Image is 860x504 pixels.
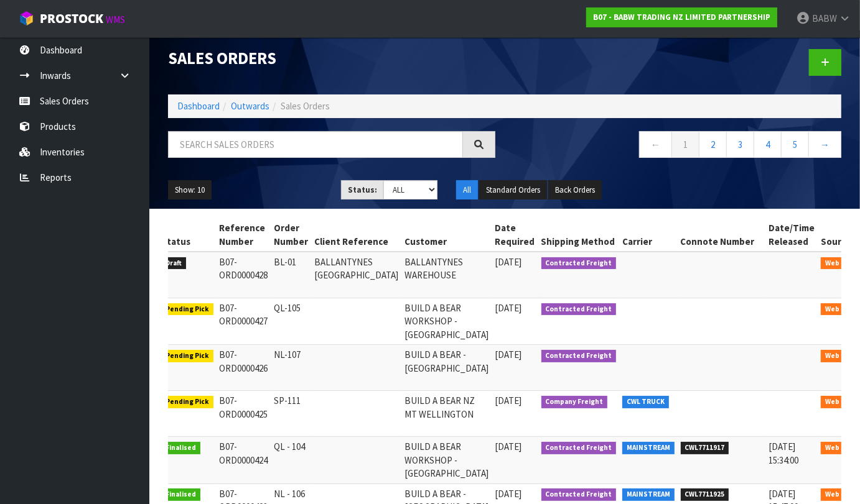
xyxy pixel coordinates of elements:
[271,252,312,298] td: BL-01
[541,488,617,501] span: Contracted Freight
[106,14,125,25] small: WMS
[40,11,103,27] span: ProStock
[726,131,754,158] a: 3
[678,218,766,252] th: Connote Number
[812,12,837,24] span: BABW
[168,49,495,67] h1: Sales Orders
[622,442,675,454] span: MAINSTREAM
[217,218,271,252] th: Reference Number
[177,100,220,112] a: Dashboard
[671,131,699,158] a: 1
[619,218,678,252] th: Carrier
[161,303,213,316] span: Pending Pick
[168,131,463,158] input: Search sales orders
[281,100,330,112] span: Sales Orders
[402,298,492,345] td: BUILD A BEAR WORKSHOP - [GEOGRAPHIC_DATA]
[271,391,312,437] td: SP-111
[271,298,312,345] td: QL-105
[541,396,608,408] span: Company Freight
[402,252,492,298] td: BALLANTYNES WAREHOUSE
[492,218,538,252] th: Date Required
[231,100,269,112] a: Outwards
[456,180,478,200] button: All
[699,131,727,158] a: 2
[161,442,200,454] span: Finalised
[271,437,312,483] td: QL - 104
[168,180,212,200] button: Show: 10
[271,345,312,391] td: NL-107
[19,11,34,26] img: cube-alt.png
[514,131,841,162] nav: Page navigation
[217,252,271,298] td: B07-ORD0000428
[479,180,547,200] button: Standard Orders
[781,131,809,158] a: 5
[495,441,522,452] span: [DATE]
[217,391,271,437] td: B07-ORD0000425
[495,349,522,360] span: [DATE]
[217,437,271,483] td: B07-ORD0000424
[348,185,377,195] strong: Status:
[312,252,402,298] td: BALLANTYNES [GEOGRAPHIC_DATA]
[769,441,798,465] span: [DATE] 15:34:00
[402,345,492,391] td: BUILD A BEAR - [GEOGRAPHIC_DATA]
[681,442,729,454] span: CWL7711917
[402,437,492,483] td: BUILD A BEAR WORKSHOP - [GEOGRAPHIC_DATA]
[495,256,522,268] span: [DATE]
[541,442,617,454] span: Contracted Freight
[161,396,213,408] span: Pending Pick
[402,391,492,437] td: BUILD A BEAR NZ MT WELLINGTON
[754,131,782,158] a: 4
[402,218,492,252] th: Customer
[217,298,271,345] td: B07-ORD0000427
[312,218,402,252] th: Client Reference
[541,257,617,270] span: Contracted Freight
[622,488,675,501] span: MAINSTREAM
[161,350,213,362] span: Pending Pick
[541,303,617,316] span: Contracted Freight
[271,218,312,252] th: Order Number
[765,218,818,252] th: Date/Time Released
[495,395,522,406] span: [DATE]
[217,345,271,391] td: B07-ORD0000426
[161,257,186,270] span: Draft
[593,12,770,22] strong: B07 - BABW TRADING NZ LIMITED PARTNERSHIP
[495,302,522,314] span: [DATE]
[639,131,672,158] a: ←
[495,488,522,500] span: [DATE]
[548,180,602,200] button: Back Orders
[161,488,200,501] span: Finalised
[622,396,669,408] span: CWL TRUCK
[681,488,729,501] span: CWL7711925
[808,131,841,158] a: →
[541,350,617,362] span: Contracted Freight
[538,218,620,252] th: Shipping Method
[158,218,217,252] th: Status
